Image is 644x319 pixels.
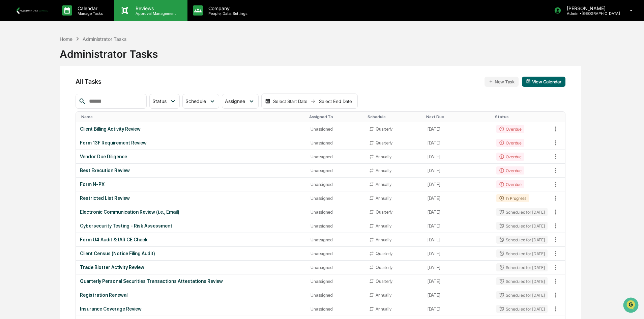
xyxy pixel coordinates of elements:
img: calendar [265,99,270,104]
p: [PERSON_NAME] [561,5,620,11]
p: People, Data, Settings [203,11,251,16]
div: Unassigned [311,251,361,256]
div: Quarterly [376,210,392,215]
span: Data Lookup [13,98,42,105]
div: Unassigned [311,293,361,298]
div: Annually [376,168,391,173]
button: View Calendar [522,77,565,87]
div: Scheduled for [DATE] [496,305,548,313]
div: Quarterly [376,127,392,132]
div: Electronic Communication Review (i.e., Email) [80,209,302,215]
div: Quarterly [376,265,392,270]
td: [DATE] [423,247,492,261]
div: Select Start Date [272,99,309,104]
div: Scheduled for [DATE] [496,291,548,299]
div: 🖐️ [7,86,12,91]
div: Unassigned [311,210,361,215]
div: Start new chat [23,52,111,58]
img: 1746055101610-c473b297-6a78-478c-a979-82029cc54cd1 [7,52,19,64]
p: Admin • [GEOGRAPHIC_DATA] [561,11,620,16]
div: Administrator Tasks [83,36,126,42]
div: Unassigned [311,168,361,173]
td: [DATE] [423,136,492,150]
div: Scheduled for [DATE] [496,236,548,244]
div: Toggle SortBy [368,114,420,119]
div: Client Census (Notice Filing Audit) [80,251,302,256]
div: Toggle SortBy [495,114,549,119]
td: [DATE] [423,164,492,178]
td: [DATE] [423,219,492,233]
img: arrow right [310,99,316,104]
div: Quarterly Personal Securities Transactions Attestations Review [80,278,302,284]
div: Annually [376,196,391,201]
iframe: Open customer support [622,297,641,315]
span: Assignee [225,98,245,104]
span: Schedule [185,98,206,104]
div: Annually [376,293,391,298]
td: [DATE] [423,122,492,136]
p: Reviews [130,5,179,11]
td: [DATE] [423,191,492,205]
div: Quarterly [376,140,392,145]
span: Preclearance [13,85,43,92]
td: [DATE] [423,178,492,191]
div: Annually [376,154,391,159]
div: Unassigned [311,182,361,187]
div: Toggle SortBy [309,114,362,119]
div: Scheduled for [DATE] [496,249,548,258]
p: Company [203,5,251,11]
span: Attestations [56,85,84,92]
div: Restricted List Review [80,195,302,201]
p: Manage Tasks [72,11,106,16]
div: Scheduled for [DATE] [496,222,548,230]
div: Overdue [496,180,524,188]
span: All Tasks [76,78,101,85]
span: Pylon [67,114,82,119]
div: Annually [376,237,391,242]
div: Quarterly [376,251,392,256]
div: Scheduled for [DATE] [496,208,548,216]
div: Quarterly [376,279,392,284]
div: Client Billing Activity Review [80,126,302,132]
div: Annually [376,182,391,187]
div: Form 13F Requirement Review [80,140,302,145]
div: Unassigned [311,127,361,132]
div: Scheduled for [DATE] [496,277,548,285]
div: Vendor Due Diligence [80,154,302,159]
div: Unassigned [311,307,361,312]
a: 🖐️Preclearance [4,82,46,95]
div: Annually [376,223,391,229]
div: Form U4 Audit & IAR CE Check [80,237,302,242]
div: Cybersecurity Testing - Risk Assessment [80,223,302,229]
div: Administrator Tasks [60,43,158,60]
div: Trade Blotter Activity Review [80,265,302,270]
img: logo [16,7,49,14]
td: [DATE] [423,302,492,316]
span: Status [152,98,167,104]
div: Unassigned [311,196,361,201]
a: 🗄️Attestations [46,82,86,95]
a: 🔎Data Lookup [4,95,45,107]
div: Insurance Coverage Review [80,306,302,312]
div: Toggle SortBy [81,114,304,119]
div: Overdue [496,125,524,133]
div: 🔎 [7,99,12,104]
td: [DATE] [423,261,492,274]
div: Unassigned [311,140,361,145]
div: Unassigned [311,279,361,284]
div: Unassigned [311,154,361,159]
a: Powered byPylon [48,114,82,119]
button: New Task [485,77,519,87]
div: Unassigned [311,223,361,229]
div: Home [60,36,72,42]
div: Scheduled for [DATE] [496,263,548,271]
p: How can we help? [7,14,123,25]
div: Overdue [496,139,524,147]
div: Best Execution Review [80,168,302,173]
div: Toggle SortBy [552,114,565,119]
p: Approval Management [130,11,179,16]
div: In Progress [496,194,529,202]
td: [DATE] [423,274,492,288]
